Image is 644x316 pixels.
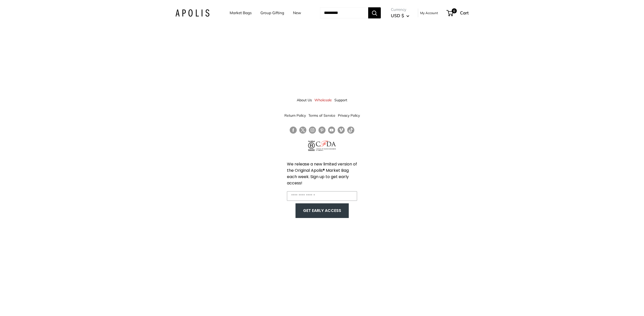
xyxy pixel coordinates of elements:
[297,95,312,105] a: About Us
[308,111,335,120] a: Terms of Service
[391,12,409,20] button: USD $
[334,95,347,105] a: Support
[230,9,252,16] a: Market Bags
[309,127,316,134] a: Follow us on Instagram
[391,6,409,13] span: Currency
[299,127,306,136] a: Follow us on Twitter
[293,9,301,16] a: New
[260,9,284,16] a: Group Gifting
[391,13,404,18] span: USD $
[314,95,332,105] a: Wholesale
[308,141,315,151] img: Certified B Corporation
[318,127,326,134] a: Follow us on Pinterest
[460,10,469,15] span: Cart
[420,10,438,16] a: My Account
[287,161,357,186] span: We release a new limited version of the Original Apolis® Market Bag each week. Sign up to get ear...
[328,127,335,134] a: Follow us on YouTube
[347,127,354,134] a: Follow us on Tumblr
[368,7,381,18] button: Search
[284,111,306,120] a: Return Policy
[320,7,368,18] input: Search...
[290,127,297,134] a: Follow us on Facebook
[175,9,209,17] img: Apolis
[452,8,457,13] span: 0
[338,127,345,134] a: Follow us on Vimeo
[316,141,336,151] img: Council of Fashion Designers of America Member
[338,111,360,120] a: Privacy Policy
[287,191,357,201] input: Enter your email
[447,9,469,17] a: 0 Cart
[301,206,344,215] button: GET EARLY ACCESS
